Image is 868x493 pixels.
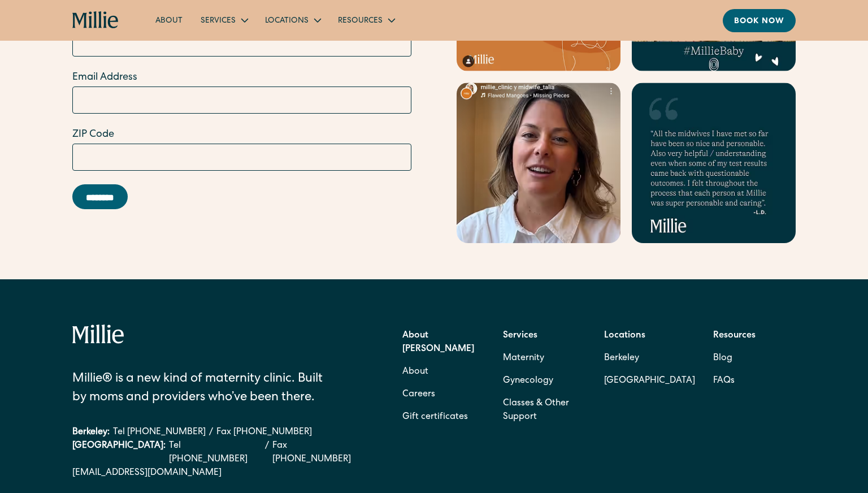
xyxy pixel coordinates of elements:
[604,370,695,392] a: [GEOGRAPHIC_DATA]
[503,331,537,340] strong: Services
[723,9,796,32] a: Book now
[113,426,206,439] a: Tel [PHONE_NUMBER]
[338,15,383,27] div: Resources
[329,11,403,29] div: Resources
[256,11,329,29] div: Locations
[169,439,262,466] a: Tel [PHONE_NUMBER]
[72,11,119,29] a: home
[713,331,756,340] strong: Resources
[713,370,735,392] a: FAQs
[604,331,645,340] strong: Locations
[201,15,236,27] div: Services
[713,347,732,370] a: Blog
[503,347,544,370] a: Maternity
[146,11,192,29] a: About
[503,370,553,392] a: Gynecology
[503,392,585,429] a: Classes & Other Support
[72,466,367,480] a: [EMAIL_ADDRESS][DOMAIN_NAME]
[72,370,338,408] div: Millie® is a new kind of maternity clinic. Built by moms and providers who’ve been there.
[272,439,368,466] a: Fax [PHONE_NUMBER]
[402,406,468,429] a: Gift certificates
[209,426,213,439] div: /
[265,439,269,466] div: /
[72,70,411,85] label: Email Address
[604,347,695,370] a: Berkeley
[192,11,256,29] div: Services
[402,361,428,383] a: About
[216,426,312,439] a: Fax [PHONE_NUMBER]
[265,15,309,27] div: Locations
[402,383,435,406] a: Careers
[402,331,474,354] strong: About [PERSON_NAME]
[72,439,166,466] div: [GEOGRAPHIC_DATA]:
[734,16,784,28] div: Book now
[72,426,110,439] div: Berkeley:
[72,127,411,142] label: ZIP Code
